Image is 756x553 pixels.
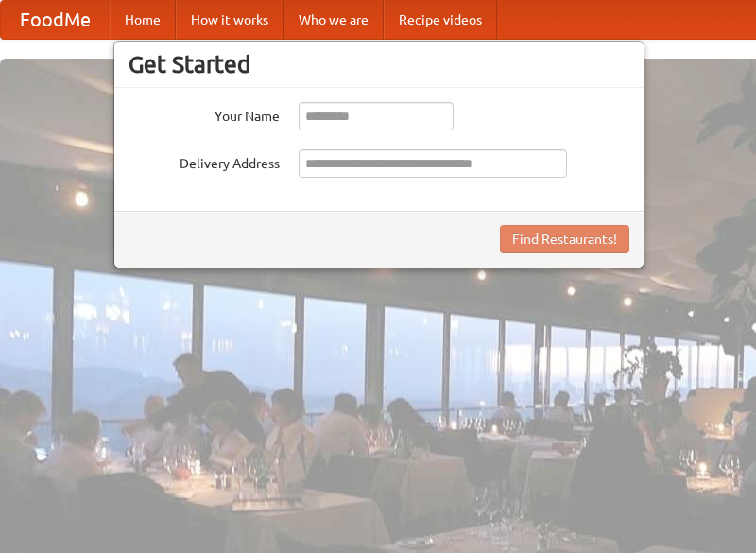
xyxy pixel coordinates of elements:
a: Home [110,1,176,39]
a: Recipe videos [384,1,497,39]
button: Find Restaurants! [500,225,629,253]
a: Who we are [283,1,384,39]
a: FoodMe [1,1,110,39]
a: How it works [176,1,283,39]
label: Your Name [129,102,280,126]
label: Delivery Address [129,149,280,173]
h3: Get Started [129,50,629,78]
